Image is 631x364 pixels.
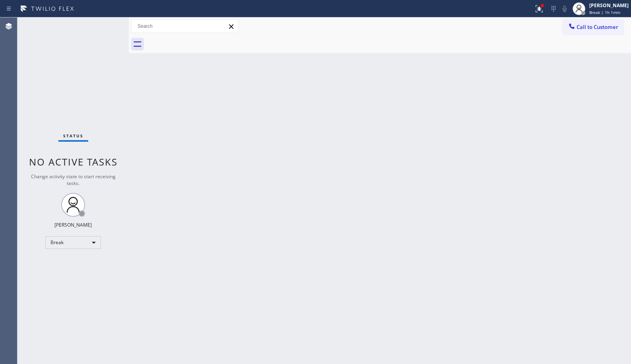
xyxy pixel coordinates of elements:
[589,10,620,15] span: Break | 1h 1min
[563,19,623,35] button: Call to Customer
[559,3,570,14] button: Mute
[31,173,116,187] span: Change activity state to start receiving tasks.
[589,2,629,9] div: [PERSON_NAME]
[45,236,101,249] div: Break
[132,20,238,33] input: Search
[63,133,83,139] span: Status
[54,221,92,228] div: [PERSON_NAME]
[29,155,118,168] span: No active tasks
[577,23,618,31] span: Call to Customer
